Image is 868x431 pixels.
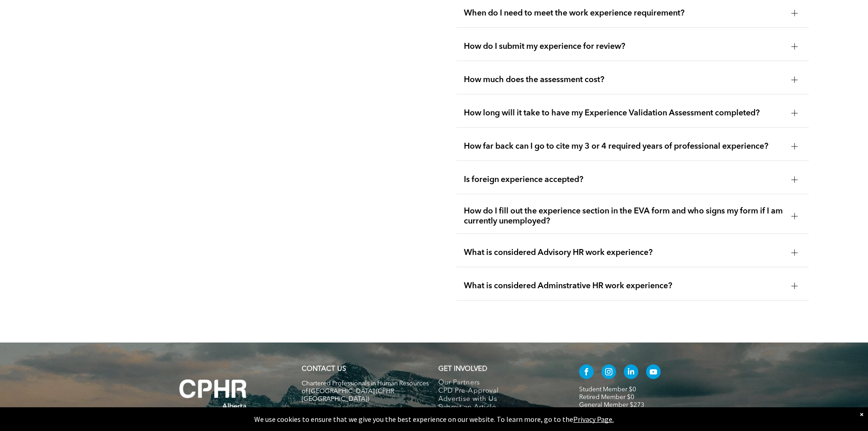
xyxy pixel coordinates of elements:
[579,386,636,393] a: Student Member $0
[438,395,560,404] a: Advertise with Us
[624,364,638,381] a: linkedin
[464,248,784,258] span: What is considered Advisory HR work experience?
[438,387,560,395] a: CPD Pre-Approval
[860,410,863,419] div: Dismiss notification
[646,364,661,381] a: youtube
[464,8,784,18] span: When do I need to meet the work experience requirement?
[464,281,784,291] span: What is considered Adminstrative HR work experience?
[438,366,487,373] span: GET INVOLVED
[464,42,784,52] span: How do I submit my experience for review?
[601,364,616,381] a: instagram
[464,141,784,151] span: How far back can I go to cite my 3 or 4 required years of professional experience?
[438,404,560,412] a: Submit an Article
[464,206,784,226] span: How do I fill out the experience section in the EVA form and who signs my form if I am currently ...
[302,380,429,402] span: Chartered Professionals in Human Resources of [GEOGRAPHIC_DATA] (CPHR [GEOGRAPHIC_DATA])
[579,364,594,381] a: facebook
[579,402,644,408] a: General Member $273
[438,379,560,387] a: Our Partners
[302,366,346,373] a: CONTACT US
[464,75,784,85] span: How much does the assessment cost?
[579,394,634,400] a: Retired Member $0
[464,175,784,185] span: Is foreign experience accepted?
[161,361,266,427] img: A white background with a few lines on it
[573,415,614,424] a: Privacy Page.
[464,108,784,118] span: How long will it take to have my Experience Validation Assessment completed?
